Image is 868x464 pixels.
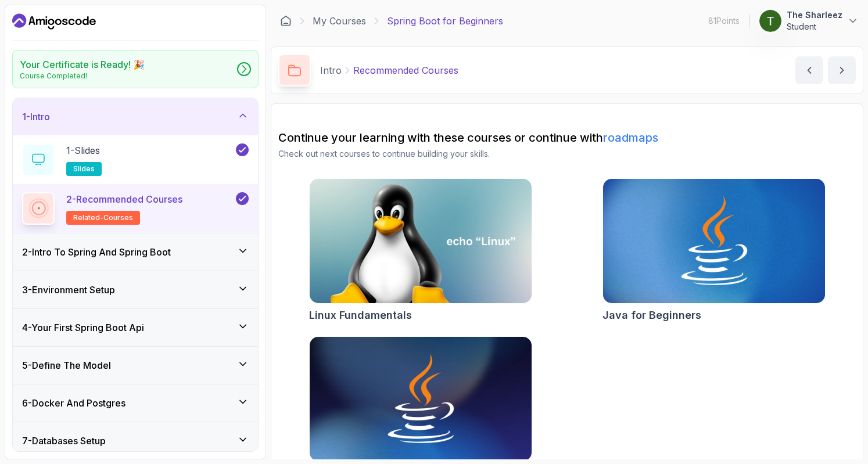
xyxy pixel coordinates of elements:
a: Java for Beginners cardJava for Beginners [602,178,826,323]
p: 81 Points [708,15,740,27]
a: Dashboard [280,15,292,27]
h3: 5 - Define The Model [22,358,111,372]
a: Dashboard [12,12,96,31]
p: Spring Boot for Beginners [387,14,503,28]
p: 1 - Slides [66,143,100,157]
a: Your Certificate is Ready! 🎉Course Completed! [12,50,259,88]
p: 2 - Recommended Courses [66,192,182,206]
p: Intro [320,63,342,77]
img: Linux Fundamentals card [310,179,532,303]
p: Student [787,21,842,33]
button: 3-Environment Setup [13,271,258,308]
button: 6-Docker And Postgres [13,384,258,422]
button: 1-Intro [13,98,258,135]
span: slides [73,164,95,174]
button: 4-Your First Spring Boot Api [13,309,258,346]
button: 2-Intro To Spring And Spring Boot [13,233,258,271]
h2: Continue your learning with these courses or continue with [278,130,856,146]
a: roadmaps [603,131,658,145]
h3: 6 - Docker And Postgres [22,396,125,410]
button: 1-Slidesslides [22,143,249,176]
h3: 1 - Intro [22,110,50,124]
h2: Linux Fundamentals [309,307,412,323]
button: 2-Recommended Coursesrelated-courses [22,192,249,225]
button: 5-Define The Model [13,347,258,384]
img: Java for Beginners card [603,179,825,303]
h3: 4 - Your First Spring Boot Api [22,321,144,334]
button: user profile imageThe SharleezStudent [759,9,859,33]
button: next content [828,56,856,84]
p: Recommended Courses [353,63,458,77]
button: previous content [795,56,823,84]
h3: 2 - Intro To Spring And Spring Boot [22,245,171,259]
p: The Sharleez [787,9,842,21]
a: My Courses [313,14,366,28]
img: user profile image [759,10,781,32]
img: Java for Developers card [310,337,532,461]
h3: 7 - Databases Setup [22,434,106,448]
p: Course Completed! [20,71,145,81]
span: related-courses [73,213,133,222]
h2: Java for Beginners [602,307,701,323]
p: Check out next courses to continue building your skills. [278,148,856,160]
h2: Your Certificate is Ready! 🎉 [20,57,145,71]
button: 7-Databases Setup [13,422,258,459]
a: Linux Fundamentals cardLinux Fundamentals [309,178,532,323]
h3: 3 - Environment Setup [22,283,115,297]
